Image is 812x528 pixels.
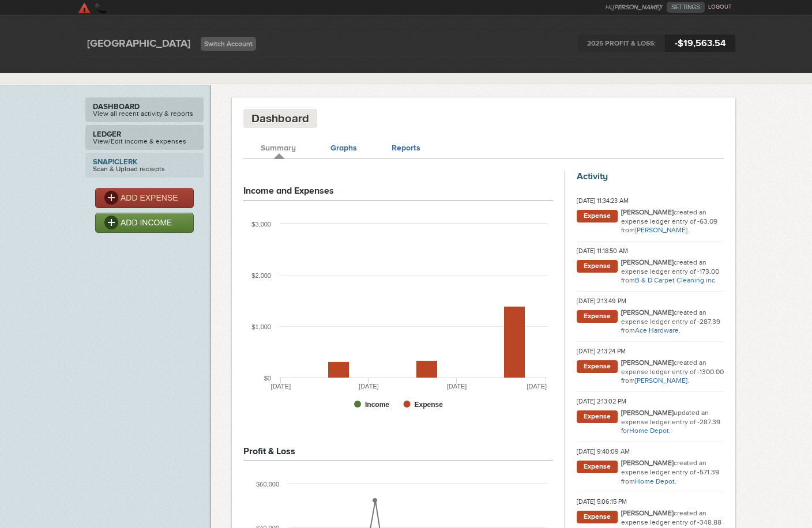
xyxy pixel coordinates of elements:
strong: Dashboard [93,103,196,110]
h3: Activity [577,171,724,183]
strong: [PERSON_NAME] [621,208,674,216]
span: Expense [577,410,618,423]
tspan: [DATE] [359,383,379,390]
text: $60,000 [256,481,279,488]
tspan: Expense [415,401,443,409]
p: created an expense ledger entry of -287.39 from . [621,308,724,335]
h5: [DATE] 2:13:02 PM [577,398,724,406]
p: created an expense ledger entry of -1300.00 from . [621,359,724,386]
text: $3,000 [251,221,271,228]
span: Expense [577,360,618,373]
span: Expense [577,511,618,523]
strong: [PERSON_NAME] [621,459,674,467]
a: Home Depot [629,427,669,435]
a: [PERSON_NAME] [635,376,687,384]
h5: [DATE] 5:06:15 PM [577,498,724,506]
p: created an expense ledger entry of -571.39 from . [621,459,724,486]
tspan: [DATE] [447,383,467,390]
a: ADD EXPENSE [95,188,194,208]
a: [PERSON_NAME] [635,226,687,234]
a: SETTINGS [667,2,705,13]
a: Summary [261,143,296,152]
span: Expense [577,310,618,323]
div: [GEOGRAPHIC_DATA] [77,35,201,52]
li: Hi, [605,2,667,13]
tspan: [DATE] [271,383,291,390]
span: Expense [577,260,618,273]
span: 2025 PROFIT & LOSS: [578,35,665,52]
a: Reports [392,143,420,152]
text: $1,000 [251,323,271,330]
strong: Snap!Clerk [93,158,196,165]
p: updated an expense ledger entry of -287.39 for . [621,409,724,436]
h1: Income and Expenses [243,185,334,197]
h5: [DATE] 11:34:23 AM [577,197,724,205]
h5: [DATE] 9:40:09 AM [577,448,724,456]
a: LOGOUT [708,3,732,10]
strong: [PERSON_NAME]! [612,3,662,11]
strong: Ledger [93,130,196,138]
h5: [DATE] 2:13:49 PM [577,297,724,306]
text: $2,000 [251,272,271,279]
h4: Dashboard [251,111,309,126]
h5: [DATE] 2:13:24 PM [577,348,724,356]
span: Expense [577,210,618,222]
strong: [PERSON_NAME] [621,258,674,266]
a: Switch Account [201,37,256,51]
a: Home Depot [635,477,675,485]
strong: [PERSON_NAME] [621,409,674,417]
a: DashboardView all recent activity & reports [85,97,204,122]
text: $0 [264,375,271,382]
h1: Profit & Loss [243,446,295,458]
a: LedgerView/Edit income & expenses [85,125,204,150]
span: -$19,563.54 [665,35,735,52]
a: ADD INCOME [95,213,194,233]
a: SkyClerk [77,2,187,13]
a: B & D Carpet Cleaning inc [635,276,715,284]
a: Graphs [330,143,357,152]
h5: [DATE] 11:18:50 AM [577,247,724,255]
a: Snap!ClerkScan & Upload reciepts [85,153,204,178]
tspan: Income [365,401,389,409]
strong: [PERSON_NAME] [621,509,674,517]
a: Ace Hardware [635,326,679,334]
strong: [PERSON_NAME] [621,308,674,316]
strong: [PERSON_NAME] [621,359,674,367]
span: Expense [577,461,618,473]
p: created an expense ledger entry of -63.09 from . [621,208,724,235]
tspan: [DATE] [527,383,547,390]
p: created an expense ledger entry of -173.00 from . [621,258,724,285]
